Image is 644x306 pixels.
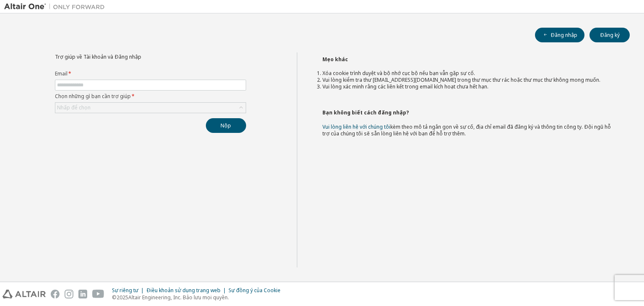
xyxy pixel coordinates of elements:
img: instagram.svg [65,290,73,298]
font: Chọn những gì bạn cần trợ giúp [55,93,131,100]
font: Đăng ký [600,31,620,39]
font: Trợ giúp về Tài khoản và Đăng nhập [55,53,141,60]
img: linkedin.svg [78,290,87,298]
a: Vui lòng liên hệ với chúng tôi [322,123,390,130]
font: Nộp [221,122,231,129]
font: Xóa cookie trình duyệt và bộ nhớ cục bộ nếu bạn vẫn gặp sự cố. [322,70,475,77]
img: Altair One [4,3,109,11]
font: 2025 [117,294,128,301]
font: Sự riêng tư [112,287,138,294]
button: Nộp [206,118,246,133]
font: Sự đồng ý của Cookie [229,287,280,294]
font: © [112,294,117,301]
font: Altair Engineering, Inc. Bảo lưu mọi quyền. [128,294,229,301]
div: Nhấp để chọn [55,103,246,113]
button: Đăng ký [589,28,630,42]
img: facebook.svg [51,290,60,298]
img: altair_logo.svg [3,290,46,298]
img: youtube.svg [92,290,104,298]
font: Mẹo khác [322,56,348,63]
button: Đăng nhập [535,28,584,42]
font: Điều khoản sử dụng trang web [146,287,221,294]
font: Email [55,70,68,77]
font: Đăng nhập [551,31,577,39]
font: Vui lòng kiểm tra thư [EMAIL_ADDRESS][DOMAIN_NAME] trong thư mục thư rác hoặc thư mục thư không m... [322,76,600,83]
font: Bạn không biết cách đăng nhập? [322,109,409,116]
font: Vui lòng xác minh rằng các liên kết trong email kích hoạt chưa hết hạn. [322,83,488,90]
font: kèm theo mô tả ngắn gọn về sự cố, địa chỉ email đã đăng ký và thông tin công ty. Đội ngũ hỗ trợ c... [322,123,611,137]
font: Nhấp để chọn [57,104,91,111]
